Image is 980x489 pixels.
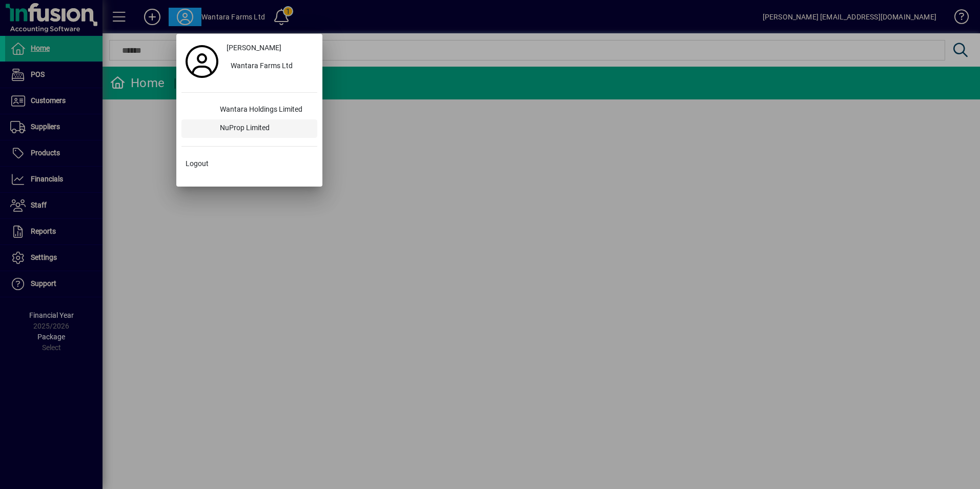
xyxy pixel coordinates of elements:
button: Wantara Farms Ltd [222,57,317,76]
span: [PERSON_NAME] [227,43,281,53]
span: Logout [186,158,209,169]
button: NuProp Limited [181,119,317,138]
a: [PERSON_NAME] [222,39,317,57]
button: Wantara Holdings Limited [181,101,317,119]
a: Profile [181,52,222,71]
div: Wantara Holdings Limited [212,101,317,119]
button: Logout [181,155,317,173]
div: NuProp Limited [212,119,317,138]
